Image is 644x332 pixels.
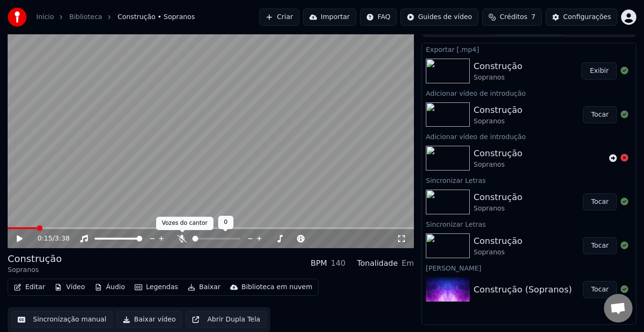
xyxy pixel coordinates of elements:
[8,252,62,265] div: Construção
[51,281,89,294] button: Vídeo
[422,131,636,142] div: Adicionar vídeo de introdução
[474,248,522,257] div: Sopranos
[218,216,233,229] div: 0
[474,283,572,296] div: Construção (Sopranos)
[474,160,522,170] div: Sopranos
[474,117,522,126] div: Sopranos
[184,281,224,294] button: Baixar
[583,193,617,211] button: Tocar
[8,265,62,275] div: Sopranos
[186,311,266,328] button: Abrir Dupla Tela
[474,204,522,213] div: Sopranos
[482,9,542,26] button: Créditos7
[581,62,617,80] button: Exibir
[422,262,636,273] div: [PERSON_NAME]
[474,147,522,160] div: Construção
[8,8,27,27] img: youka
[474,191,522,204] div: Construção
[55,234,70,243] span: 3:38
[360,9,397,26] button: FAQ
[546,9,617,26] button: Configurações
[37,234,52,243] span: 0:15
[563,12,611,22] div: Configurações
[36,12,195,22] nav: breadcrumb
[422,87,636,99] div: Adicionar vídeo de introdução
[531,12,536,22] span: 7
[303,9,356,26] button: Importar
[116,311,182,328] button: Baixar vídeo
[583,237,617,254] button: Tocar
[583,106,617,123] button: Tocar
[156,217,213,230] div: Vozes do cantor
[422,43,636,55] div: Exportar [.mp4]
[311,258,327,269] div: BPM
[422,174,636,186] div: Sincronizar Letras
[474,73,522,82] div: Sopranos
[357,258,398,269] div: Tonalidade
[10,281,49,294] button: Editar
[474,60,522,73] div: Construção
[401,258,414,269] div: Em
[117,12,195,22] span: Construção • Sopranos
[131,281,182,294] button: Legendas
[401,9,478,26] button: Guides de vídeo
[91,281,129,294] button: Áudio
[604,294,633,322] a: Bate-papo aberto
[11,311,113,328] button: Sincronização manual
[422,218,636,230] div: Sincronizar Letras
[36,12,54,22] a: Início
[259,9,299,26] button: Criar
[331,258,346,269] div: 140
[69,12,102,22] a: Biblioteca
[242,282,313,292] div: Biblioteca em nuvem
[583,281,617,298] button: Tocar
[37,234,60,243] div: /
[474,103,522,117] div: Construção
[500,12,528,22] span: Créditos
[474,234,522,248] div: Construção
